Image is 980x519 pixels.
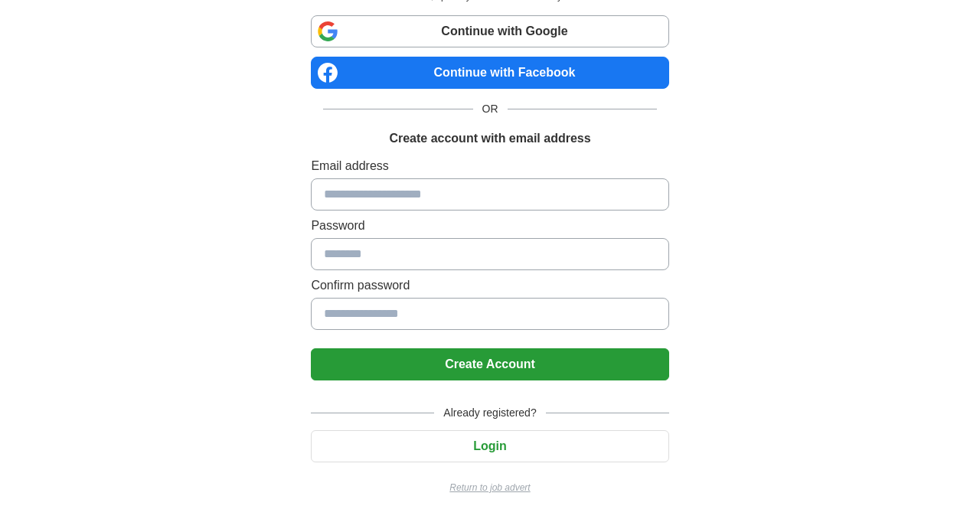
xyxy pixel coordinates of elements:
a: Return to job advert [311,481,668,495]
a: Continue with Google [311,15,668,47]
label: Password [311,217,668,235]
span: OR [473,101,508,117]
button: Create Account [311,348,668,380]
button: Login [311,430,668,462]
label: Email address [311,157,668,175]
a: Login [311,439,668,452]
h1: Create account with email address [389,129,590,148]
a: Continue with Facebook [311,57,668,89]
label: Confirm password [311,276,668,295]
span: Already registered? [434,405,545,421]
